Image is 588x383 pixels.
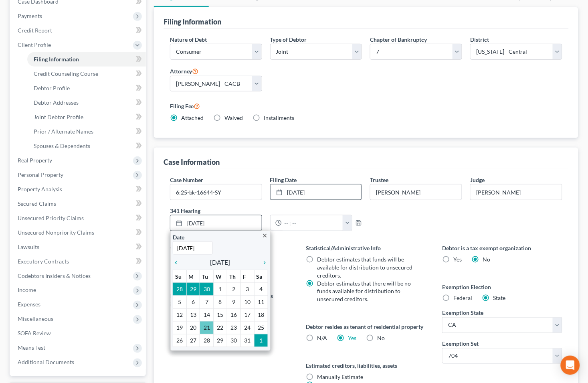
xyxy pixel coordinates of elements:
a: Credit Counseling Course [27,67,146,81]
a: Unsecured Nonpriority Claims [11,225,146,240]
span: Unsecured Priority Claims [18,215,84,221]
span: Debtor estimates that there will be no funds available for distribution to unsecured creditors. [317,280,411,303]
span: No [483,256,490,263]
a: Debtor Addresses [27,95,146,110]
td: 1 [254,334,268,347]
span: Payments [18,12,42,19]
input: Enter case number... [170,184,262,200]
label: District [470,35,489,44]
div: Filing Information [164,17,222,26]
span: Unsecured Nonpriority Claims [18,229,94,236]
a: Spouses & Dependents [27,139,146,153]
td: 12 [173,308,186,321]
label: Statistical/Administrative Info [306,244,426,252]
span: Real Property [18,157,52,164]
i: chevron_left [173,259,183,266]
th: W [214,270,227,283]
td: 29 [214,334,227,347]
th: Th [227,270,241,283]
span: No [378,335,385,342]
th: Sa [254,270,268,283]
span: Executory Contracts [18,258,69,265]
label: Judge [470,176,485,184]
td: 11 [254,296,268,308]
td: 17 [240,308,254,321]
input: -- [471,184,562,200]
span: Income [18,287,36,294]
td: 7 [200,296,214,308]
td: 18 [254,308,268,321]
a: Lawsuits [11,240,146,254]
th: F [240,270,254,283]
label: Does debtor have any property that needs immediate attention? [170,292,290,309]
td: 20 [186,321,200,334]
a: SOFA Review [11,326,146,341]
td: 31 [240,334,254,347]
span: Expenses [18,301,40,308]
span: Installments [264,114,295,121]
label: Filing Date [270,176,297,184]
label: Filing Fee [170,101,562,111]
td: 24 [240,321,254,334]
th: M [186,270,200,283]
label: Case Number [170,176,204,184]
td: 9 [227,296,241,308]
span: Federal [453,295,472,302]
span: Credit Counseling Course [34,70,98,77]
label: Nature of Debt [170,35,207,44]
span: Client Profile [18,41,51,48]
span: State [493,295,505,302]
label: Exemption Set [442,340,479,348]
span: Prior / Alternate Names [34,128,93,135]
td: 6 [186,296,200,308]
span: Property Analysis [18,186,62,193]
div: Open Intercom Messenger [561,356,580,375]
span: Secured Claims [18,200,56,207]
td: 30 [227,334,241,347]
span: Credit Report [18,27,52,34]
th: Tu [200,270,214,283]
td: 8 [214,296,227,308]
label: Debtor resides as tenant of residential property [306,323,426,331]
div: Case Information [164,157,220,167]
a: Prior / Alternate Names [27,124,146,139]
a: Property Analysis [11,182,146,197]
a: Credit Report [11,23,146,38]
label: Debtor is a tax exempt organization [442,244,562,252]
label: Chapter of Bankruptcy [370,35,427,44]
span: Yes [453,256,462,263]
i: close [262,233,268,239]
span: Manually Estimate [317,374,364,381]
span: Spouses & Dependents [34,142,90,149]
label: Version of legal data applied to case [170,244,290,253]
td: 19 [173,321,186,334]
a: [DATE] [271,184,362,200]
td: 4 [254,283,268,296]
label: Exemption State [442,309,483,317]
span: Attached [181,114,204,121]
span: Debtor Addresses [34,99,79,106]
a: chevron_right [258,257,268,267]
a: Executory Contracts [11,254,146,269]
a: Secured Claims [11,197,146,211]
span: Means Test [18,344,45,351]
td: 28 [200,334,214,347]
span: Debtor estimates that funds will be available for distribution to unsecured creditors. [317,256,413,279]
span: Miscellaneous [18,316,53,322]
td: 1 [214,283,227,296]
label: Attorney [170,66,199,76]
td: 13 [186,308,200,321]
label: Date [173,233,184,241]
td: 14 [200,308,214,321]
td: 16 [227,308,241,321]
span: [DATE] [210,257,230,267]
input: 1/1/2013 [173,241,213,255]
td: 22 [214,321,227,334]
td: 3 [240,283,254,296]
td: 10 [240,296,254,308]
th: Su [173,270,186,283]
a: chevron_left [173,257,183,267]
td: 5 [173,296,186,308]
td: 26 [173,334,186,347]
td: 29 [186,283,200,296]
